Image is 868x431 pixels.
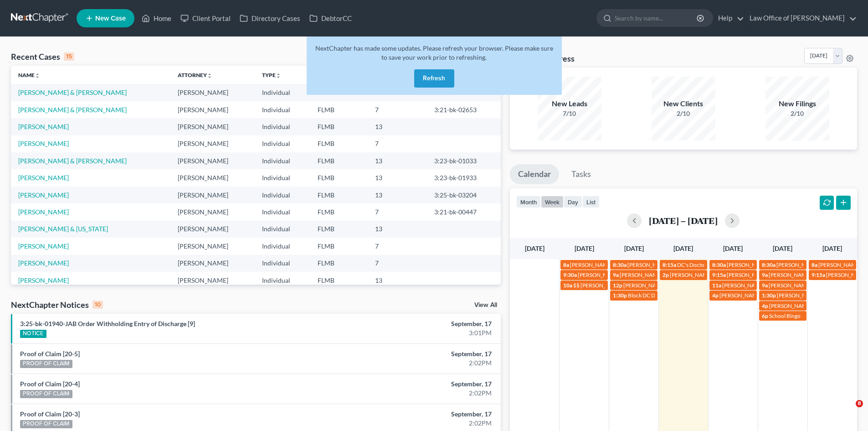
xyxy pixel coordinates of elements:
span: 9:15a [712,271,726,278]
a: [PERSON_NAME] [18,174,69,182]
span: 11a [712,282,721,289]
span: 9a [613,271,619,278]
div: 3:01PM [340,328,492,338]
td: FLMB [310,118,368,135]
a: [PERSON_NAME] [18,208,69,216]
span: 12p [613,282,622,289]
span: DC's Doctors Appt - Annual Physical [677,261,763,268]
td: [PERSON_NAME] [170,118,255,135]
div: PROOF OF CLAIM [20,390,72,398]
td: FLMB [310,101,368,118]
td: [PERSON_NAME] [170,152,255,169]
span: [DATE] [575,244,594,252]
td: 7 [368,135,427,152]
td: Individual [255,101,310,118]
a: Proof of Claim [20-3] [20,410,80,418]
td: FLMB [310,152,368,169]
a: Proof of Claim [20-4] [20,380,80,388]
span: [DATE] [673,244,693,252]
td: FLMB [310,135,368,152]
span: New Case [95,15,126,22]
td: FLMB [310,255,368,272]
div: NextChapter Notices [11,299,103,310]
a: [PERSON_NAME] [18,276,69,284]
div: 10 [92,301,103,309]
td: 7 [368,255,427,272]
span: 8a [563,261,569,268]
span: $$ [PERSON_NAME] first payment is due $400 [573,282,684,289]
a: Client Portal [176,10,235,26]
a: Typeunfold_more [262,72,281,78]
iframe: Intercom live chat [837,400,859,422]
td: FLMB [310,203,368,220]
td: 13 [368,118,427,135]
td: 13 [368,169,427,186]
span: [DATE] [773,244,792,252]
a: Attorneyunfold_more [178,72,212,78]
td: 3:23-bk-01933 [427,169,501,186]
td: [PERSON_NAME] [170,272,255,289]
span: [PERSON_NAME] [EMAIL_ADDRESS][DOMAIN_NAME] [670,271,805,278]
span: [DATE] [525,244,544,252]
button: list [582,196,600,208]
td: [PERSON_NAME] [170,255,255,272]
button: day [564,196,582,208]
div: September, 17 [340,410,492,419]
a: [PERSON_NAME] [18,140,69,147]
span: [PERSON_NAME] [PHONE_NUMBER] [620,271,712,278]
span: [PERSON_NAME] and [PERSON_NAME] [769,302,866,309]
td: 7 [368,203,427,220]
span: 9:15a [812,271,825,278]
span: 4p [712,292,719,299]
td: [PERSON_NAME] [170,84,255,101]
td: FLMB [310,221,368,238]
span: NextChapter has made some updates. Please refresh your browser. Please make sure to save your wor... [315,44,553,61]
td: 3:21-bk-00447 [427,203,501,220]
td: FLMB [310,169,368,186]
a: [PERSON_NAME] [18,123,69,130]
div: 2:02PM [340,389,492,398]
a: Directory Cases [235,10,305,26]
td: [PERSON_NAME] [170,101,255,118]
td: [PERSON_NAME] [170,135,255,152]
i: unfold_more [35,73,40,78]
a: [PERSON_NAME] & [US_STATE] [18,225,108,233]
div: 2:02PM [340,419,492,428]
td: FLMB [310,272,368,289]
td: 3:21-bk-02653 [427,101,501,118]
td: [PERSON_NAME] [170,221,255,238]
span: [PERSON_NAME] [PHONE_NUMBER] [727,271,819,278]
span: 8:15a [663,261,676,268]
span: [DATE] [723,244,743,252]
td: Individual [255,221,310,238]
span: 10a [563,282,572,289]
a: Proof of Claim [20-5] [20,350,80,358]
span: [DATE] [624,244,644,252]
td: [PERSON_NAME] [170,203,255,220]
i: unfold_more [276,73,281,78]
span: 8:30a [762,261,776,268]
span: [PERSON_NAME] [818,261,861,268]
span: 9a [762,271,768,278]
span: Block DC Dental [628,292,667,299]
span: [PERSON_NAME] [PHONE_NUMBER] [769,282,861,289]
a: Help [714,10,744,26]
button: Refresh [414,69,454,88]
span: [PERSON_NAME] [722,282,765,289]
td: Individual [255,238,310,254]
span: [PERSON_NAME] [PHONE_NUMBER] [727,261,819,268]
td: 7 [368,101,427,118]
td: 3:23-bk-01033 [427,152,501,169]
div: September, 17 [340,349,492,358]
a: 3:25-bk-01940-JAB Order Withholding Entry of Discharge [9] [20,320,195,327]
div: 2:02PM [340,358,492,368]
a: Law Office of [PERSON_NAME] [745,10,857,26]
button: month [516,196,541,208]
td: 3:25-bk-03204 [427,187,501,203]
span: 1:30p [613,292,627,299]
div: September, 17 [340,379,492,389]
td: Individual [255,187,310,203]
td: 7 [368,238,427,254]
a: [PERSON_NAME] & [PERSON_NAME] [18,88,127,96]
a: Home [137,10,176,26]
